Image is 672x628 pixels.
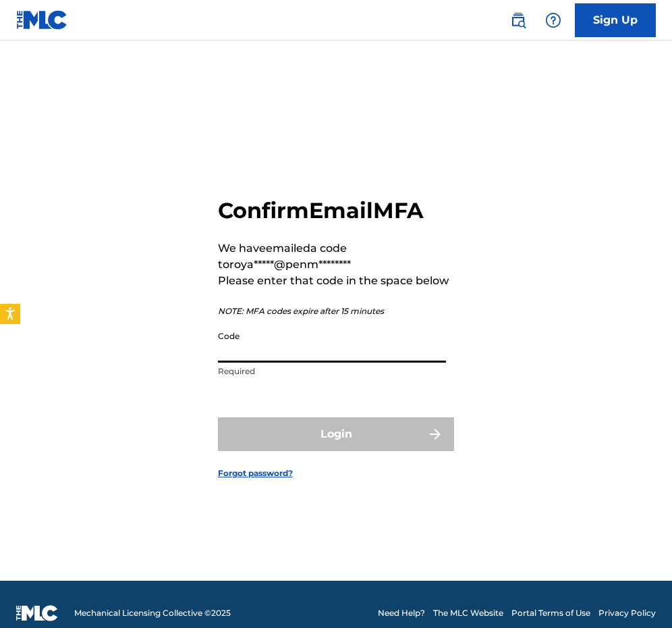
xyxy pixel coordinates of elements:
a: Privacy Policy [598,607,656,619]
img: help [545,12,561,28]
p: Please enter that code in the space below [218,273,454,289]
a: Need Help? [378,607,425,619]
img: MLC Logo [16,10,68,30]
a: Public Search [505,7,532,34]
h2: Confirm Email MFA [218,197,454,224]
img: logo [16,605,58,621]
a: Sign Up [575,3,656,37]
p: Required [218,365,446,377]
a: The MLC Website [433,607,503,619]
a: Portal Terms of Use [511,607,590,619]
iframe: Chat Widget [605,563,672,628]
img: search [510,12,526,28]
span: Mechanical Licensing Collective © 2025 [74,607,231,619]
div: Help [540,7,567,34]
p: NOTE: MFA codes expire after 15 minutes [218,305,454,317]
a: Forgot password? [218,467,293,479]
